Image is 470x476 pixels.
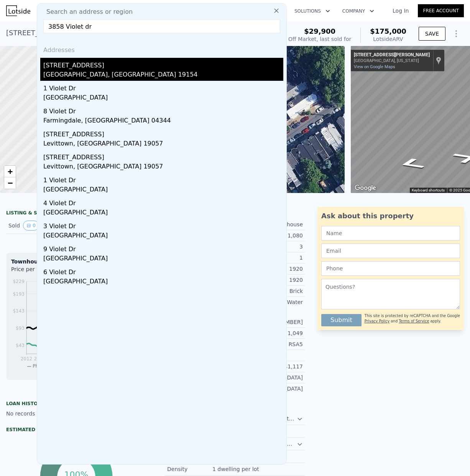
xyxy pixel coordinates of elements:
[336,4,380,18] button: Company
[13,291,25,297] tspan: $193
[6,28,189,38] div: [STREET_ADDRESS] , [GEOGRAPHIC_DATA] , PA 19134
[43,254,283,265] div: [GEOGRAPHIC_DATA]
[11,265,76,278] div: Price per Square Foot
[321,244,460,258] input: Email
[13,279,25,284] tspan: $229
[354,64,395,69] a: View on Google Maps
[8,221,70,231] div: Sold
[33,363,69,369] span: Philadelphia Co.
[16,343,25,348] tspan: $43
[16,326,25,331] tspan: $93
[365,311,460,326] div: This site is protected by reCAPTCHA and the Google and apply.
[43,277,283,288] div: [GEOGRAPHIC_DATA]
[354,58,430,63] div: [GEOGRAPHIC_DATA], [US_STATE]
[167,465,212,473] div: Density
[43,231,283,242] div: [GEOGRAPHIC_DATA]
[40,7,133,16] span: Search an address or region
[40,39,283,58] div: Addresses
[370,35,406,43] div: Lotside ARV
[43,208,283,219] div: [GEOGRAPHIC_DATA]
[43,81,283,93] div: 1 Violet Dr
[43,104,283,116] div: 8 Violet Dr
[399,319,429,323] a: Terms of Service
[449,26,464,41] button: Show Options
[23,221,39,231] button: View historical data
[304,27,335,35] span: $29,900
[4,166,16,177] a: Zoom in
[6,401,146,407] div: Loan history from public records
[6,410,146,417] div: No records available.
[419,27,445,41] button: SAVE
[43,185,283,196] div: [GEOGRAPHIC_DATA]
[43,127,283,139] div: [STREET_ADDRESS]
[6,210,146,218] div: LISTING & SALE HISTORY
[354,52,430,58] div: [STREET_ADDRESS][PERSON_NAME]
[321,211,460,221] div: Ask about this property
[8,167,13,176] span: +
[388,155,435,172] path: Go Northwest, E Russell St
[43,196,283,208] div: 4 Violet Dr
[11,258,141,265] div: Townhouses Median Sale
[43,116,283,127] div: Farmingdale, [GEOGRAPHIC_DATA] 04344
[212,465,261,473] div: 1 dwelling per lot
[4,177,16,189] a: Zoom out
[43,70,283,81] div: [GEOGRAPHIC_DATA], [GEOGRAPHIC_DATA] 19154
[370,27,406,35] span: $175,000
[6,5,30,16] img: Lotside
[8,178,13,188] span: −
[6,427,146,433] div: Estimated Equity
[353,183,378,193] img: Google
[43,242,283,254] div: 9 Violet Dr
[43,150,283,162] div: [STREET_ADDRESS]
[418,4,464,17] a: Free Account
[436,56,441,65] a: Show location on map
[21,356,33,361] tspan: 2012
[412,188,445,193] button: Keyboard shortcuts
[321,226,460,240] input: Name
[321,261,460,276] input: Phone
[13,308,25,314] tspan: $143
[43,219,283,231] div: 3 Violet Dr
[43,265,283,277] div: 6 Violet Dr
[43,93,283,104] div: [GEOGRAPHIC_DATA]
[43,20,280,33] input: Enter an address, city, region, neighborhood or zip code
[43,162,283,173] div: Levittown, [GEOGRAPHIC_DATA] 19057
[288,4,336,18] button: Solutions
[43,173,283,185] div: 1 Violet Dr
[365,319,389,323] a: Privacy Policy
[43,139,283,150] div: Levittown, [GEOGRAPHIC_DATA] 19057
[34,356,46,361] tspan: 2013
[353,183,378,193] a: Open this area in Google Maps (opens a new window)
[43,58,283,70] div: [STREET_ADDRESS]
[288,35,351,43] div: Off Market, last sold for
[321,314,362,326] button: Submit
[383,7,418,15] a: Log In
